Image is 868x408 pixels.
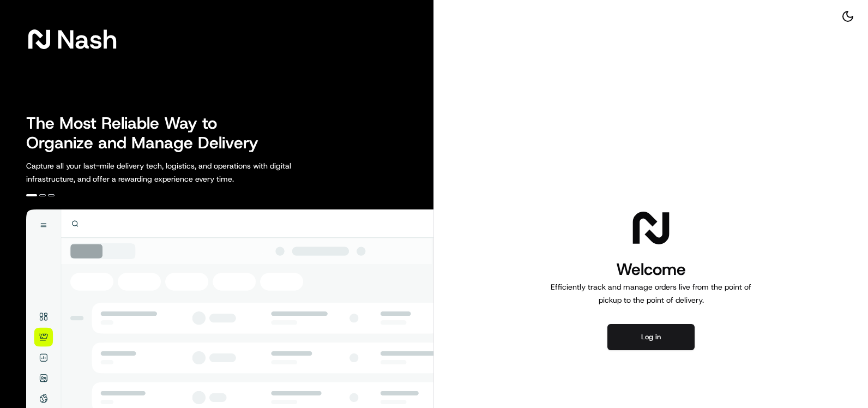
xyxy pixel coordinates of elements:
[546,280,756,307] p: Efficiently track and manage orders live from the point of pickup to the point of delivery.
[607,324,695,350] button: Log in
[546,259,756,280] h1: Welcome
[26,113,270,153] h2: The Most Reliable Way to Organize and Manage Delivery
[26,159,340,185] p: Capture all your last-mile delivery tech, logistics, and operations with digital infrastructure, ...
[57,28,117,50] span: Nash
